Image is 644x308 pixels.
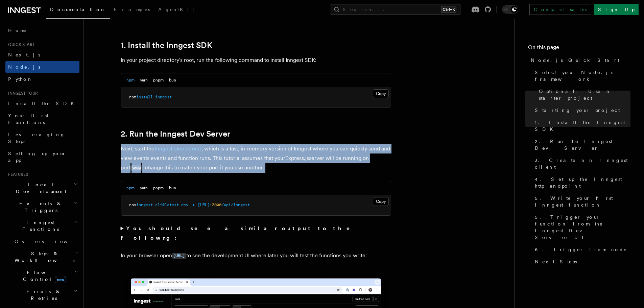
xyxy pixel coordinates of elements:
[5,73,79,85] a: Python
[535,214,630,241] span: 5. Trigger your function from the Inngest Dev Server UI
[528,54,630,66] a: Node.js Quick Start
[8,64,40,70] span: Node.js
[5,179,79,197] button: Local Development
[5,197,79,216] button: Events & Triggers
[5,147,79,166] a: Setting up your app
[594,4,639,15] a: Sign Up
[154,2,198,18] a: AgentKit
[129,203,136,207] span: npx
[5,181,74,195] span: Local Development
[130,165,142,171] code: 3000
[8,52,40,57] span: Next.js
[12,288,73,302] span: Errors & Retries
[528,43,630,54] h4: On this page
[153,181,164,195] button: pnpm
[441,6,456,13] kbd: Ctrl+K
[46,2,110,19] a: Documentation
[535,69,630,82] span: Select your Node.js framework
[12,250,75,264] span: Steps & Workflows
[140,73,148,87] button: yarn
[12,247,79,266] button: Steps & Workflows
[169,181,176,195] button: bun
[155,95,172,99] span: inngest
[153,73,164,87] button: pnpm
[532,66,630,85] a: Select your Node.js framework
[5,216,79,235] button: Inngest Functions
[532,154,630,173] a: 3. Create an Inngest client
[8,132,65,144] span: Leveraging Steps
[12,269,74,283] span: Flow Control
[532,173,630,192] a: 4. Set up the Inngest http endpoint
[8,101,78,106] span: Install the SDK
[126,181,135,195] button: npm
[121,251,391,261] p: In your browser open to see the development UI where later you will test the functions you write:
[140,181,148,195] button: yarn
[8,76,33,82] span: Python
[373,89,389,98] button: Copy
[129,95,136,99] span: npm
[535,246,627,253] span: 6. Trigger from code
[12,266,79,285] button: Flow Controlnew
[535,176,630,189] span: 4. Set up the Inngest http endpoint
[535,195,630,208] span: 5. Write your first Inngest function
[532,211,630,243] a: 5. Trigger your function from the Inngest Dev Server UI
[532,104,630,116] a: Starting your project
[136,95,153,99] span: install
[121,41,212,50] a: 1. Install the Inngest SDK
[158,7,194,12] span: AgentKit
[535,107,620,114] span: Starting your project
[5,91,38,96] span: Inngest tour
[121,129,230,139] a: 2. Run the Inngest Dev Server
[532,256,630,268] a: Next Steps
[110,2,154,18] a: Examples
[8,27,27,34] span: Home
[5,219,73,233] span: Inngest Functions
[121,144,391,173] p: Next, start the , which is a fast, in-memory version of Inngest where you can quickly send and vi...
[198,203,212,207] span: [URL]:
[502,5,518,14] button: Toggle dark mode
[136,203,179,207] span: inngest-cli@latest
[532,192,630,211] a: 5. Write your first Inngest function
[5,42,35,47] span: Quick start
[5,61,79,73] a: Node.js
[373,197,389,206] button: Copy
[539,88,630,101] span: Optional: Use a starter project
[221,203,250,207] span: /api/inngest
[532,135,630,154] a: 2. Run the Inngest Dev Server
[535,119,630,133] span: 1. Install the Inngest SDK
[5,110,79,128] a: Your first Functions
[181,203,188,207] span: dev
[529,4,591,15] a: Contact sales
[531,57,619,64] span: Node.js Quick Start
[121,225,360,241] strong: You should see a similar output to the following:
[5,200,74,214] span: Events & Triggers
[154,145,201,152] a: Inngest Dev Server
[5,128,79,147] a: Leveraging Steps
[532,243,630,256] a: 6. Trigger from code
[15,239,84,244] span: Overview
[5,97,79,110] a: Install the SDK
[212,203,221,207] span: 3000
[169,73,176,87] button: bun
[12,235,79,247] a: Overview
[535,138,630,151] span: 2. Run the Inngest Dev Server
[12,285,79,304] button: Errors & Retries
[536,85,630,104] a: Optional: Use a starter project
[172,253,186,259] code: [URL]
[8,151,66,163] span: Setting up your app
[121,55,391,65] p: In your project directory's root, run the following command to install Inngest SDK:
[532,116,630,135] a: 1. Install the Inngest SDK
[126,73,135,87] button: npm
[5,172,28,177] span: Features
[535,157,630,170] span: 3. Create an Inngest client
[191,203,195,207] span: -u
[50,7,106,12] span: Documentation
[535,258,577,265] span: Next Steps
[114,7,150,12] span: Examples
[55,276,66,283] span: new
[121,224,391,243] summary: You should see a similar output to the following:
[331,4,460,15] button: Search...Ctrl+K
[5,49,79,61] a: Next.js
[8,113,48,125] span: Your first Functions
[172,252,186,259] a: [URL]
